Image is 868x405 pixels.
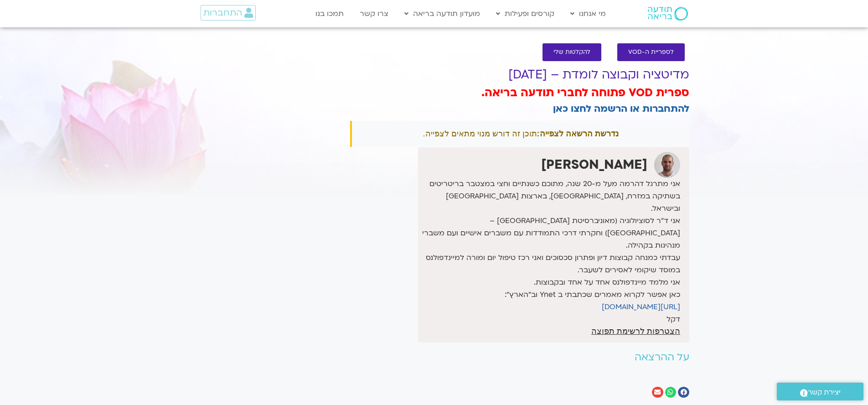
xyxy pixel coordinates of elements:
[350,85,689,101] h3: ספרית VOD פתוחה לחברי תודעה בריאה.
[541,156,647,173] strong: [PERSON_NAME]
[537,129,619,138] strong: נדרשת הרשאה לצפייה:
[350,121,689,147] div: תוכן זה דורש מנוי מתאים לצפייה.
[648,7,688,21] img: תודעה בריאה
[420,313,680,326] p: דקל
[400,5,485,22] a: מועדון תודעה בריאה
[654,152,680,178] img: דקל קנטי
[602,302,680,312] a: [URL][DOMAIN_NAME]
[652,387,663,398] div: שיתוף ב email
[203,8,242,18] span: התחברות
[350,352,689,363] h2: על ההרצאה
[491,5,559,22] a: קורסים ופעילות
[311,5,348,22] a: תמכו בנו
[678,387,689,398] div: שיתוף ב facebook
[628,49,674,56] span: לספריית ה-VOD
[542,43,601,61] a: להקלטות שלי
[808,386,841,399] span: יצירת קשר
[591,327,680,335] a: הצטרפות לרשימת תפוצה
[553,102,689,115] a: להתחברות או הרשמה לחצו כאן
[350,68,689,82] h1: מדיטציה וקבוצה לומדת – [DATE]
[553,49,590,56] span: להקלטות שלי
[566,5,610,22] a: מי אנחנו
[355,5,393,22] a: צרו קשר
[777,383,863,400] a: יצירת קשר
[201,5,256,21] a: התחברות
[420,178,680,313] p: אני מתרגל דהרמה מעל מ-20 שנה, מתוכם כשנתיים וחצי במצטבר בריטריטים בשתיקה במזרח, [GEOGRAPHIC_DATA]...
[665,387,677,398] div: שיתוף ב whatsapp
[617,43,685,61] a: לספריית ה-VOD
